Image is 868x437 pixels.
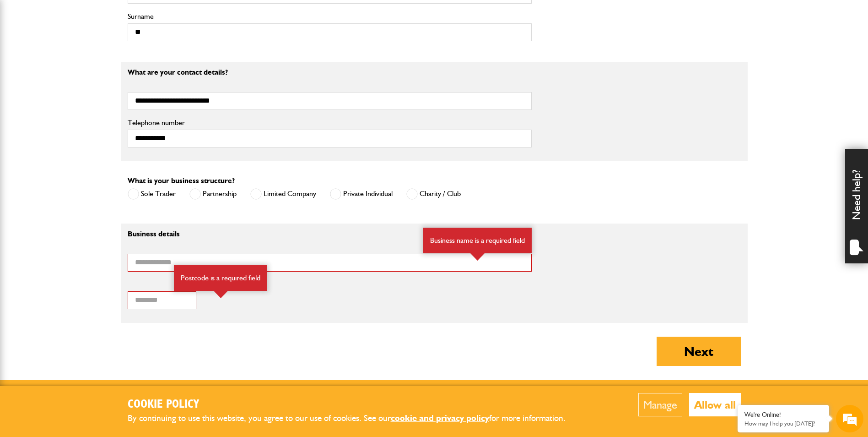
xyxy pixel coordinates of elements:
[330,188,393,200] label: Private Individual
[638,393,682,416] button: Manage
[214,291,228,298] img: error-box-arrow.svg
[657,337,741,366] button: Next
[128,13,532,20] label: Surname
[406,188,461,200] label: Charity / Club
[128,188,176,200] label: Sole Trader
[174,265,267,291] div: Postcode is a required field
[128,69,532,76] p: What are your contact details?
[391,413,489,423] a: cookie and privacy policy
[744,420,822,427] p: How may I help you today?
[128,411,581,426] p: By continuing to use this website, you agree to our use of cookies. See our for more information.
[189,188,237,200] label: Partnership
[128,177,235,185] label: What is your business structure?
[470,253,485,261] img: error-box-arrow.svg
[128,398,581,412] h2: Cookie Policy
[689,393,741,416] button: Allow all
[250,188,316,200] label: Limited Company
[423,228,532,253] div: Business name is a required field
[128,230,532,238] p: Business details
[128,119,532,126] label: Telephone number
[845,149,868,263] div: Need help?
[744,411,822,419] div: We're Online!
